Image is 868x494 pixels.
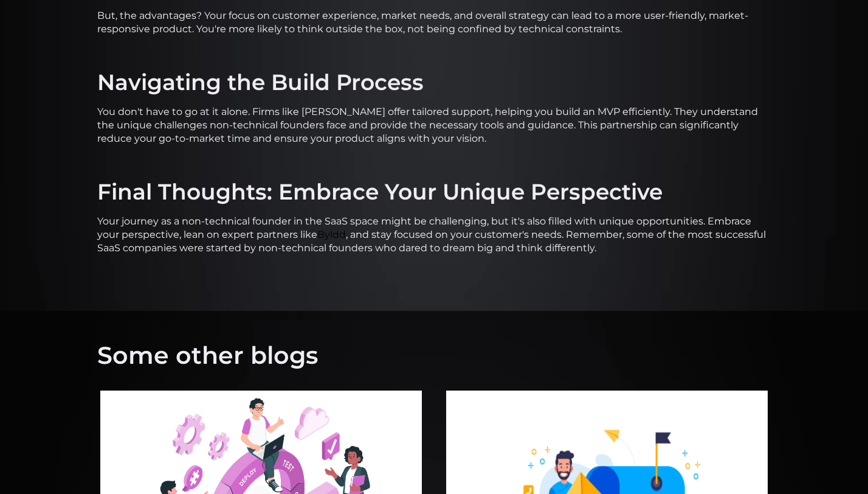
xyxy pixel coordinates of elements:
[97,215,771,255] p: Your journey as a non-technical founder in the SaaS space might be challenging, but it's also fil...
[97,178,771,206] h2: Final Thoughts: Embrace Your Unique Perspective
[97,9,771,36] p: But, the advantages? Your focus on customer experience, market needs, and overall strategy can le...
[97,105,771,145] p: You don't have to go at it alone. Firms like [PERSON_NAME] offer tailored support, helping you bu...
[317,229,346,240] a: Byldd
[97,68,771,97] h2: Navigating the Build Process
[97,340,868,371] h1: Some other blogs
